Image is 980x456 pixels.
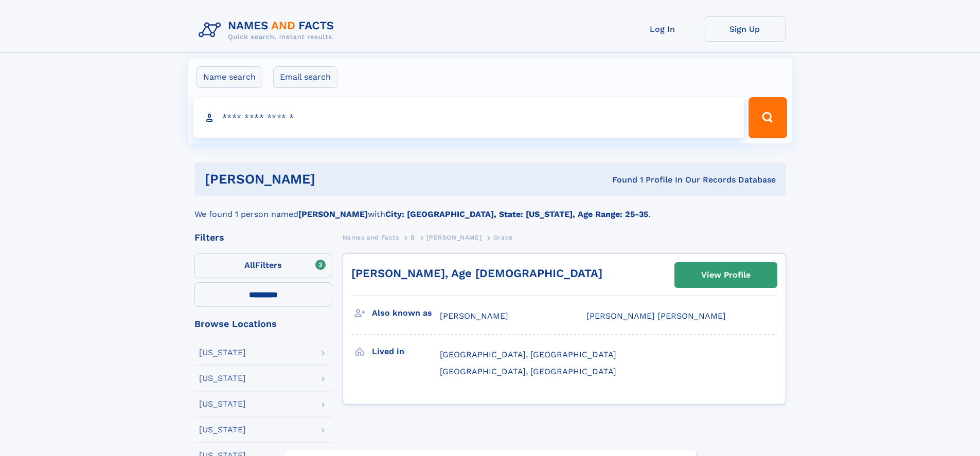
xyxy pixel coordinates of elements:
[372,343,440,360] h3: Lived in
[493,234,513,241] span: Grace
[193,97,744,138] input: search input
[372,304,440,322] h3: Also known as
[749,97,787,138] button: Search Button
[426,231,482,244] a: [PERSON_NAME]
[199,349,246,357] div: [US_STATE]
[199,426,246,434] div: [US_STATE]
[426,234,482,241] span: [PERSON_NAME]
[464,174,776,186] div: Found 1 Profile In Our Records Database
[351,267,602,280] a: [PERSON_NAME], Age [DEMOGRAPHIC_DATA]
[194,319,332,329] div: Browse Locations
[298,209,368,219] b: [PERSON_NAME]
[440,311,508,321] span: [PERSON_NAME]
[385,209,648,219] b: City: [GEOGRAPHIC_DATA], State: [US_STATE], Age Range: 25-35
[194,196,786,221] div: We found 1 person named with .
[411,231,415,244] a: B
[194,253,332,278] label: Filters
[586,311,726,321] span: [PERSON_NAME] [PERSON_NAME]
[199,400,246,408] div: [US_STATE]
[343,231,399,244] a: Names and Facts
[701,263,751,287] div: View Profile
[411,234,415,241] span: B
[440,367,616,376] span: [GEOGRAPHIC_DATA], [GEOGRAPHIC_DATA]
[621,16,704,42] a: Log In
[205,173,464,186] h1: [PERSON_NAME]
[197,66,262,88] label: Name search
[244,260,255,270] span: All
[273,66,337,88] label: Email search
[675,263,777,287] a: View Profile
[194,233,332,242] div: Filters
[194,16,343,44] img: Logo Names and Facts
[704,16,786,42] a: Sign Up
[199,374,246,382] div: [US_STATE]
[440,350,616,359] span: [GEOGRAPHIC_DATA], [GEOGRAPHIC_DATA]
